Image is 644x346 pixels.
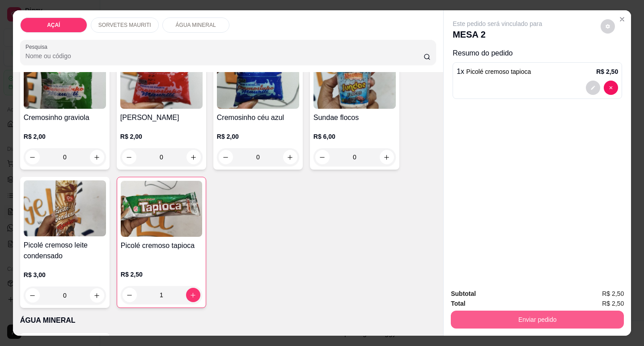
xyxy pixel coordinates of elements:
p: MESA 2 [453,28,542,41]
p: Este pedido será vinculado para [453,19,542,28]
p: R$ 2,50 [121,270,202,279]
button: increase-product-quantity [186,288,200,302]
span: R$ 2,50 [602,289,624,299]
p: R$ 2,00 [24,132,106,141]
button: increase-product-quantity [90,150,104,164]
p: ÁGUA MINERAL [176,21,216,29]
span: R$ 2,50 [602,299,624,308]
button: decrease-product-quantity [25,288,40,303]
button: decrease-product-quantity [586,81,600,95]
h4: Picolé cremoso leite condensado [24,240,106,261]
button: decrease-product-quantity [601,19,615,34]
img: product-image [121,181,202,237]
p: ÁGUA MINERAL [20,315,436,326]
button: decrease-product-quantity [122,150,136,164]
h4: Picolé cremoso tapioca [121,240,202,251]
button: decrease-product-quantity [123,288,137,302]
input: Pesquisa [25,51,424,60]
p: R$ 6,00 [314,132,396,141]
p: SORVETES MAURITI [98,21,151,29]
strong: Total [451,300,465,307]
p: R$ 3,00 [24,270,106,279]
button: increase-product-quantity [283,150,297,164]
p: R$ 2,00 [120,132,203,141]
button: increase-product-quantity [380,150,394,164]
img: product-image [24,180,106,236]
button: decrease-product-quantity [604,81,618,95]
p: AÇAÍ [47,21,60,29]
p: Resumo do pedido [453,48,622,59]
h4: Cremosinho graviola [24,112,106,123]
img: product-image [217,53,299,109]
img: product-image [120,53,203,109]
button: increase-product-quantity [90,288,104,303]
h4: Sundae flocos [314,112,396,123]
button: decrease-product-quantity [219,150,233,164]
p: R$ 2,50 [596,67,618,76]
label: Pesquisa [25,43,51,51]
p: R$ 2,00 [217,132,299,141]
h4: [PERSON_NAME] [120,112,203,123]
button: increase-product-quantity [186,150,201,164]
img: product-image [314,53,396,109]
p: 1 x [457,66,531,77]
button: decrease-product-quantity [315,150,330,164]
button: Enviar pedido [451,311,624,329]
strong: Subtotal [451,290,476,297]
img: product-image [24,53,106,109]
h4: Cremosinho céu azul [217,112,299,123]
span: Picolé cremoso tapioca [466,68,531,75]
button: Close [615,12,629,26]
button: decrease-product-quantity [25,150,40,164]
